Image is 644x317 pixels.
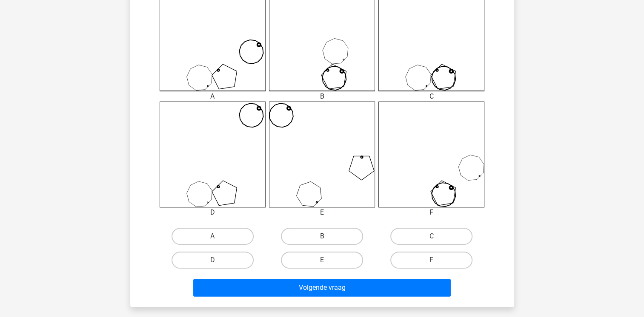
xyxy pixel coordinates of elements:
[153,207,272,218] div: D
[372,207,491,218] div: F
[281,252,363,269] label: E
[153,91,272,102] div: A
[390,252,472,269] label: F
[390,228,472,245] label: C
[193,279,451,297] button: Volgende vraag
[172,252,254,269] label: D
[263,91,381,102] div: B
[172,228,254,245] label: A
[263,207,381,218] div: E
[281,228,363,245] label: B
[372,91,491,102] div: C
